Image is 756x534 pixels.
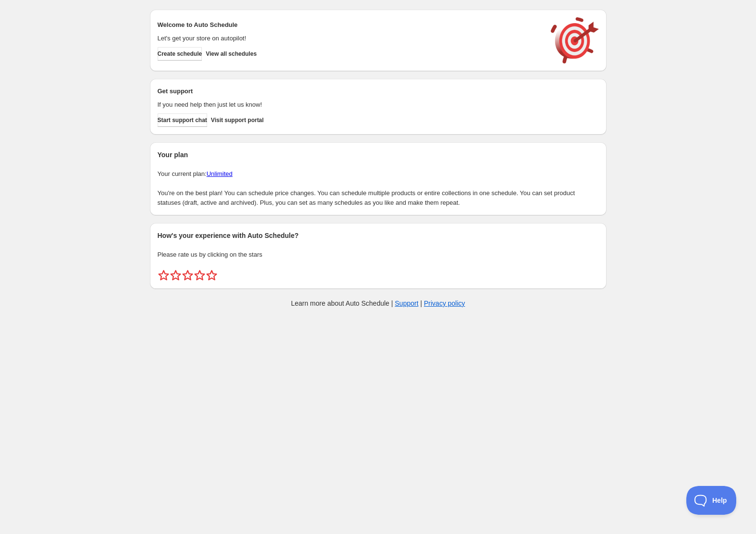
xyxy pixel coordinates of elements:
[158,34,541,43] p: Let's get your store on autopilot!
[158,50,202,58] span: Create schedule
[207,170,233,177] a: Unlimited
[686,486,737,515] iframe: Toggle Customer Support
[158,100,541,110] p: If you need help then just let us know!
[395,299,419,307] a: Support
[211,113,264,127] a: Visit support portal
[206,47,257,61] button: View all schedules
[158,250,599,260] p: Please rate us by clicking on the stars
[424,299,465,307] a: Privacy policy
[158,169,599,179] p: Your current plan:
[158,113,207,127] a: Start support chat
[158,188,599,208] p: You're on the best plan! You can schedule price changes. You can schedule multiple products or en...
[211,116,264,124] span: Visit support portal
[158,20,541,30] h2: Welcome to Auto Schedule
[158,47,202,61] button: Create schedule
[158,87,541,96] h2: Get support
[158,116,207,124] span: Start support chat
[158,231,599,240] h2: How's your experience with Auto Schedule?
[291,298,465,308] p: Learn more about Auto Schedule | |
[206,50,257,58] span: View all schedules
[158,150,599,160] h2: Your plan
